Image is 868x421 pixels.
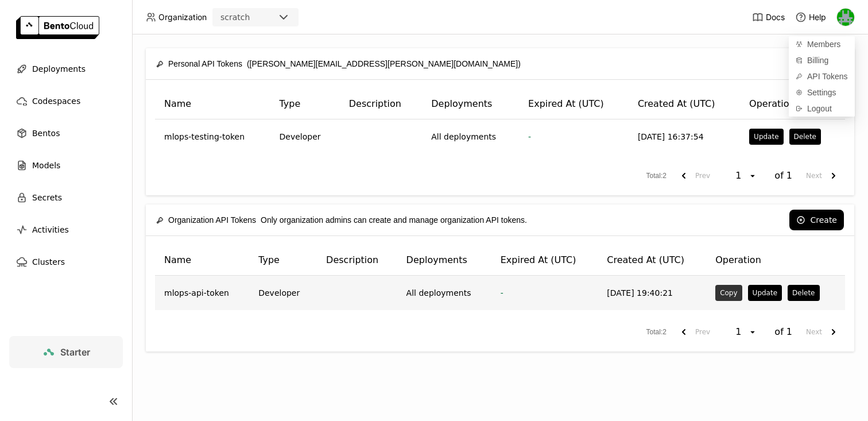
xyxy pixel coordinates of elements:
[837,9,854,26] img: Sean Hickey
[789,210,844,230] button: Create
[16,16,99,39] img: logo
[32,223,69,237] span: Activities
[251,12,252,24] input: Selected scratch.
[801,165,845,186] button: next page. current page 1 of 1
[766,12,785,22] span: Docs
[706,245,845,276] th: Operation
[774,170,792,181] span: of 1
[220,11,250,23] div: scratch
[629,89,740,119] th: Created At (UTC)
[9,154,123,177] a: Models
[807,71,848,82] span: API Tokens
[9,90,123,113] a: Codespaces
[340,89,423,119] th: Description
[155,119,270,154] td: mlops-testing-token
[9,122,123,145] a: Bentos
[249,276,317,310] td: Developer
[629,119,740,154] td: [DATE] 16:37:54
[32,159,60,172] span: Models
[528,132,531,141] span: -
[598,245,706,276] th: Created At (UTC)
[155,89,270,119] th: Name
[397,276,491,310] td: All deployments
[807,55,828,65] span: Billing
[168,214,256,226] span: Organization API Tokens
[646,171,666,181] span: Total : 2
[752,11,785,23] a: Docs
[317,245,397,276] th: Description
[60,346,90,358] span: Starter
[789,84,855,101] a: Settings
[732,326,748,338] div: 1
[422,89,519,119] th: Deployments
[270,119,340,154] td: Developer
[519,89,629,119] th: Expired At (UTC)
[789,101,855,117] div: Logout
[740,89,845,119] th: Operation
[32,126,60,140] span: Bentos
[9,57,123,80] a: Deployments
[715,285,742,301] button: Copy
[748,285,782,301] button: Update
[774,326,792,338] span: of 1
[672,322,715,342] button: previous page. current page 1 of 1
[646,327,666,338] span: Total : 2
[155,245,249,276] th: Name
[32,62,86,76] span: Deployments
[807,103,832,114] span: Logout
[788,285,819,301] button: Delete
[748,327,757,337] svg: open
[807,87,836,98] span: Settings
[156,208,527,232] div: Only organization admins can create and manage organization API tokens.
[397,245,491,276] th: Deployments
[672,165,715,186] button: previous page. current page 1 of 1
[156,52,521,76] div: ([PERSON_NAME][EMAIL_ADDRESS][PERSON_NAME][DOMAIN_NAME])
[732,170,748,181] div: 1
[598,276,706,310] td: [DATE] 19:40:21
[9,250,123,273] a: Clusters
[789,129,821,145] button: Delete
[9,336,123,368] a: Starter
[168,57,242,70] span: Personal API Tokens
[795,11,826,23] div: Help
[801,322,845,342] button: next page. current page 1 of 1
[158,12,207,22] span: Organization
[501,288,503,298] span: -
[422,119,519,154] td: All deployments
[789,52,855,68] a: Billing
[748,171,757,180] svg: open
[155,276,249,310] td: mlops-api-token
[491,245,598,276] th: Expired At (UTC)
[809,12,826,22] span: Help
[807,39,840,49] span: Members
[9,186,123,209] a: Secrets
[749,129,783,145] button: Update
[9,218,123,241] a: Activities
[789,36,855,52] a: Members
[789,68,855,84] a: API Tokens
[32,191,62,204] span: Secrets
[32,94,80,108] span: Codespaces
[249,245,317,276] th: Type
[32,255,65,269] span: Clusters
[270,89,340,119] th: Type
